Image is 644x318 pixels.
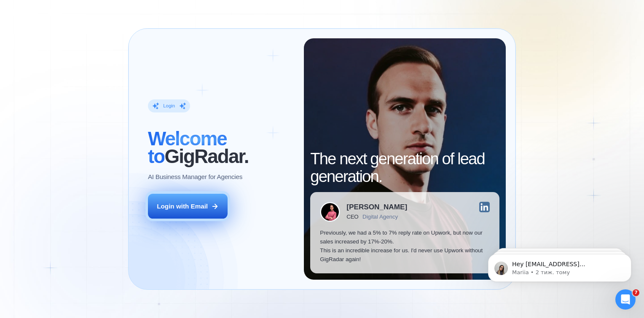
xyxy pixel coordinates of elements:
[157,202,208,211] div: Login with Email
[163,103,175,109] div: Login
[346,203,407,211] div: [PERSON_NAME]
[362,214,398,220] div: Digital Agency
[320,228,490,264] p: Previously, we had a 5% to 7% reply rate on Upwork, but now our sales increased by 17%-20%. This ...
[615,289,636,310] iframe: Intercom live chat
[475,236,644,295] iframe: Intercom notifications повідомлення
[148,194,228,219] button: Login with Email
[310,150,499,185] h2: The next generation of lead generation.
[148,128,227,167] span: Welcome to
[148,130,294,166] h2: ‍ GigRadar.
[633,289,639,296] span: 7
[346,214,358,220] div: CEO
[148,172,242,181] p: AI Business Manager for Agencies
